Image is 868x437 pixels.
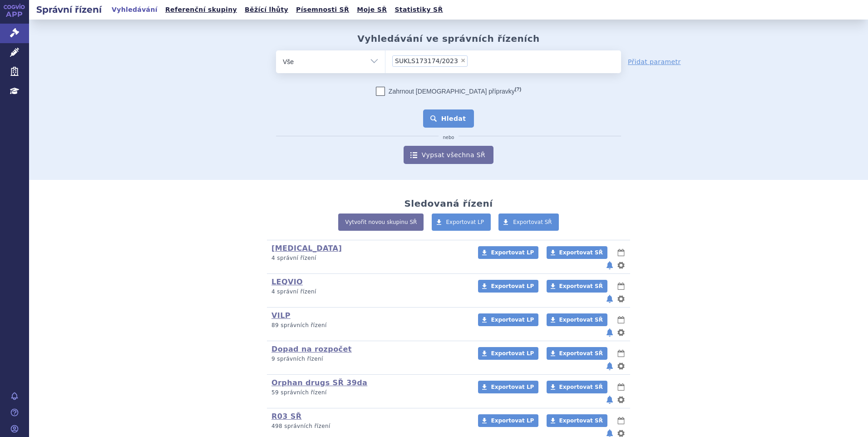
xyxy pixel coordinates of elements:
button: lhůty [616,314,626,325]
button: notifikace [605,260,614,271]
span: Exportovat LP [491,283,534,289]
a: Přidat parametr [628,57,681,66]
abbr: (?) [515,86,521,92]
span: SUKLS173174/2023 [395,58,458,64]
p: 59 správních řízení [271,389,466,397]
button: nastavení [616,361,626,372]
button: notifikace [605,361,614,372]
a: Exportovat SŘ [547,280,607,293]
span: Exportovat LP [491,417,534,424]
button: Hledat [423,109,474,128]
a: [MEDICAL_DATA] [271,244,342,253]
a: Exportovat LP [478,246,538,259]
a: Exportovat SŘ [547,381,607,393]
button: lhůty [616,281,626,292]
button: lhůty [616,247,626,258]
a: VILP [271,311,291,320]
a: Moje SŘ [354,4,390,16]
button: notifikace [605,293,614,304]
i: nebo [439,135,459,140]
span: Exportovat SŘ [559,283,603,289]
button: nastavení [616,394,626,405]
p: 4 správní řízení [271,288,466,296]
span: Exportovat SŘ [559,249,603,256]
span: Exportovat SŘ [559,350,603,357]
p: 4 správní řízení [271,254,466,262]
p: 9 správních řízení [271,355,466,363]
button: lhůty [616,415,626,426]
a: Exportovat LP [432,214,491,231]
a: Statistiky SŘ [392,4,445,16]
p: 498 správních řízení [271,422,466,430]
span: Exportovat LP [491,249,534,256]
a: LEQVIO [271,278,303,286]
a: Vytvořit novou skupinu SŘ [338,214,424,231]
a: Exportovat SŘ [547,347,607,360]
h2: Vyhledávání ve správních řízeních [357,33,540,44]
a: Exportovat LP [478,280,538,293]
button: notifikace [605,327,614,338]
a: Běžící lhůty [242,4,291,16]
span: Exportovat SŘ [559,317,603,323]
a: Písemnosti SŘ [293,4,352,16]
span: Exportovat SŘ [559,384,603,390]
h2: Správní řízení [29,3,109,16]
input: SUKLS173174/2023 [470,55,475,66]
button: lhůty [616,348,626,359]
a: Exportovat LP [478,414,538,427]
a: Exportovat LP [478,381,538,393]
button: lhůty [616,382,626,392]
a: Exportovat SŘ [547,246,607,259]
span: Exportovat LP [491,384,534,390]
p: 89 správních řízení [271,322,466,329]
a: Exportovat SŘ [498,214,559,231]
span: Exportovat SŘ [559,417,603,424]
a: Exportovat SŘ [547,414,607,427]
a: Exportovat LP [478,313,538,326]
a: Referenční skupiny [163,4,240,16]
span: × [460,58,466,63]
button: notifikace [605,394,614,405]
a: Exportovat LP [478,347,538,360]
a: Orphan drugs SŘ 39da [271,378,367,387]
button: nastavení [616,293,626,304]
button: nastavení [616,260,626,271]
a: Exportovat SŘ [547,313,607,326]
a: Dopad na rozpočet [271,345,352,353]
span: Exportovat SŘ [513,219,552,225]
label: Zahrnout [DEMOGRAPHIC_DATA] přípravky [376,87,521,96]
h2: Sledovaná řízení [404,198,493,209]
a: Vyhledávání [109,4,160,16]
a: R03 SŘ [271,412,301,421]
button: nastavení [616,327,626,338]
span: Exportovat LP [446,219,484,225]
a: Vypsat všechna SŘ [404,146,493,164]
span: Exportovat LP [491,350,534,357]
span: Exportovat LP [491,317,534,323]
